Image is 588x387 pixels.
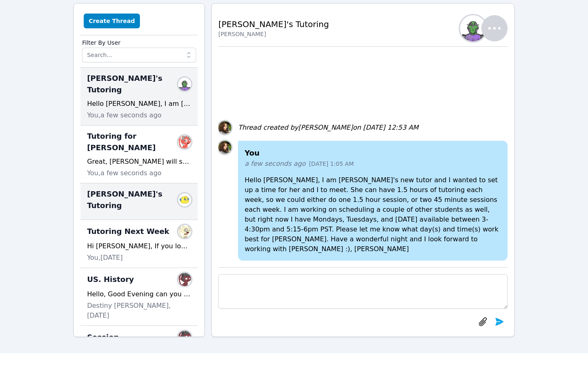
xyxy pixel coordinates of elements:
span: Tutoring for [PERSON_NAME] [87,131,181,153]
span: You, a few seconds ago [87,110,161,120]
span: [PERSON_NAME]'s Tutoring [87,73,181,96]
img: Destiny Nico Tirado [178,331,191,344]
div: Hello [PERSON_NAME], I am [PERSON_NAME]'s new tutor and I wanted to set up a time for her and I t... [87,99,191,109]
input: Search... [82,48,196,62]
div: Hello, Good Evening can you please let me know how the conversion chart works for the regents. I ... [87,289,191,299]
span: You, a few seconds ago [87,168,161,178]
img: Diana Carle [218,141,231,154]
div: Great, [PERSON_NAME] will see the sessions on his Airtutors homepage after I schedule them. I wil... [87,157,191,167]
span: a few seconds ago [245,159,306,169]
img: Kateryna Brik [178,193,191,206]
img: Iuliia Kalinina [460,15,486,41]
span: US. History [87,274,134,285]
span: You, [DATE] [87,253,123,263]
img: Iuliia Kalinina [178,78,191,91]
h2: [PERSON_NAME]'s Tutoring [218,18,329,30]
div: US. HistoryDestiny Nico TiradoHello, Good Evening can you please let me know how the conversion c... [80,268,198,326]
span: Session [87,332,119,343]
img: Kira Dubovska [178,225,191,238]
label: Filter By User [82,35,196,48]
span: Destiny [PERSON_NAME], [DATE] [87,301,191,321]
h4: You [245,147,501,159]
img: Destiny Nico Tirado [178,273,191,286]
div: [PERSON_NAME]'s TutoringIuliia KalininaHello [PERSON_NAME], I am [PERSON_NAME]'s new tutor and I ... [80,68,198,126]
div: Thread created by [PERSON_NAME] on [DATE] 12:53 AM [238,123,419,133]
img: Diana Carle [218,121,231,134]
span: [DATE] 1:05 AM [309,160,354,168]
div: SessionDestiny Nico TiradoMe and my mom were just talking and we were wondering if there's anyway... [80,326,198,384]
button: Iuliia Kalinina [465,15,508,41]
span: Tutoring Next Week [87,226,169,237]
div: Hi [PERSON_NAME], If you look on the white board, I provided help for you to answer you last ques... [87,241,191,251]
div: Tutoring for [PERSON_NAME]Yuliya ShekhtmanGreat, [PERSON_NAME] will see the sessions on his Airtu... [80,126,198,183]
p: Hello [PERSON_NAME], I am [PERSON_NAME]'s new tutor and I wanted to set up a time for her and I t... [245,175,501,254]
div: [PERSON_NAME]'s TutoringKateryna Brik [80,183,198,220]
div: Tutoring Next WeekKira DubovskaHi [PERSON_NAME], If you look on the white board, I provided help ... [80,220,198,268]
img: Yuliya Shekhtman [178,135,191,149]
span: [PERSON_NAME]'s Tutoring [87,188,181,211]
div: [PERSON_NAME] [218,30,329,38]
button: Create Thread [84,14,140,28]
